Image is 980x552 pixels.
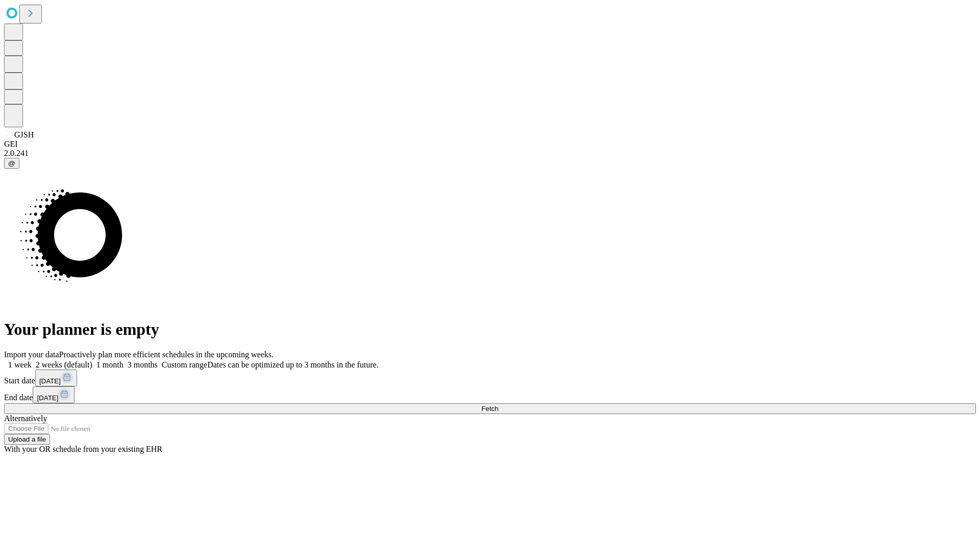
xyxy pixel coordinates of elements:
span: Alternatively [4,414,47,423]
span: @ [8,159,15,167]
span: [DATE] [39,377,61,385]
div: End date [4,386,976,403]
div: GEI [4,140,976,149]
button: Fetch [4,403,976,414]
button: [DATE] [35,370,77,386]
span: GJSH [14,130,34,139]
span: Dates can be optimized up to 3 months in the future. [207,360,378,369]
h1: Your planner is empty [4,320,976,339]
span: 3 months [128,360,158,369]
div: 2.0.241 [4,149,976,158]
span: 1 week [8,360,32,369]
span: 2 weeks (default) [36,360,92,369]
button: [DATE] [33,386,75,403]
div: Start date [4,370,976,386]
span: Fetch [481,405,498,412]
span: Import your data [4,350,59,359]
span: With your OR schedule from your existing EHR [4,445,162,453]
span: 1 month [96,360,124,369]
span: [DATE] [37,394,58,402]
button: Upload a file [4,434,50,445]
span: Custom range [162,360,207,369]
span: Proactively plan more efficient schedules in the upcoming weeks. [59,350,274,359]
button: @ [4,158,19,169]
